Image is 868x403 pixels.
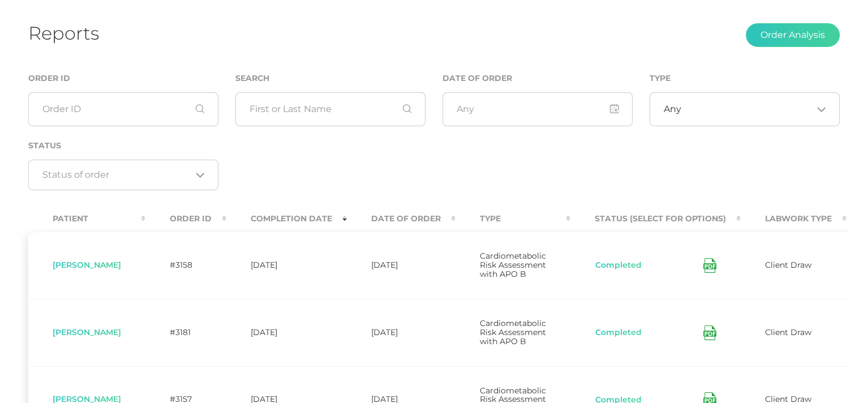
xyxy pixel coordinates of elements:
[765,327,811,337] span: Client Draw
[570,206,741,231] th: Status (Select for Options) : activate to sort column ascending
[480,251,546,279] span: Cardiometabolic Risk Assessment with APO B
[650,74,671,83] label: Type
[456,206,570,231] th: Type : activate to sort column ascending
[664,104,681,115] span: Any
[145,231,226,299] td: #3158
[226,231,347,299] td: [DATE]
[741,206,846,231] th: Labwork Type : activate to sort column ascending
[28,74,70,83] label: Order ID
[746,23,840,47] button: Order Analysis
[681,104,813,115] input: Search for option
[442,74,512,83] label: Date of Order
[235,92,426,126] input: First or Last Name
[480,318,546,346] span: Cardiometabolic Risk Assessment with APO B
[347,206,456,231] th: Date Of Order : activate to sort column ascending
[595,260,642,271] button: Completed
[28,22,99,44] h1: Reports
[53,327,121,337] span: [PERSON_NAME]
[28,160,218,190] div: Search for option
[650,92,840,126] div: Search for option
[595,327,642,338] button: Completed
[226,206,347,231] th: Completion Date : activate to sort column ascending
[347,231,456,299] td: [DATE]
[442,92,633,126] input: Any
[235,74,269,83] label: Search
[145,206,226,231] th: Order ID : activate to sort column ascending
[28,206,145,231] th: Patient : activate to sort column ascending
[226,299,347,366] td: [DATE]
[347,299,456,366] td: [DATE]
[765,260,811,270] span: Client Draw
[145,299,226,366] td: #3181
[42,169,191,181] input: Search for option
[28,141,61,151] label: Status
[53,260,121,270] span: [PERSON_NAME]
[28,92,218,126] input: Order ID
